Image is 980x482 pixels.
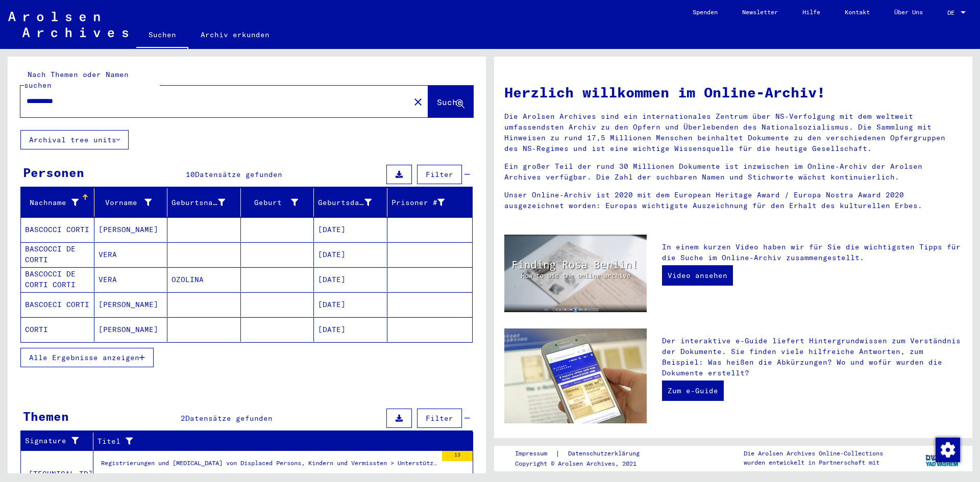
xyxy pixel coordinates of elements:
mat-header-cell: Prisoner # [387,188,473,217]
mat-cell: VERA [94,267,168,292]
div: Signature [25,436,80,446]
img: Arolsen_neg.svg [8,12,128,37]
div: Geburt‏ [245,197,299,208]
mat-cell: BASCOCCI CORTI [21,217,94,242]
mat-cell: [DATE] [314,317,387,342]
a: Zum e-Guide [662,380,724,401]
p: wurden entwickelt in Partnerschaft mit [744,458,883,467]
div: Vorname [99,197,152,208]
a: Archiv erkunden [188,22,282,47]
mat-cell: VERA [94,242,168,267]
h1: Herzlich willkommen im Online-Archiv! [504,82,962,103]
div: | [515,448,652,459]
p: Die Arolsen Archives sind ein internationales Zentrum über NS-Verfolgung mit dem weltweit umfasse... [504,111,962,154]
p: In einem kurzen Video haben wir für Sie die wichtigsten Tipps für die Suche im Online-Archiv zusa... [662,242,962,263]
div: Titel [97,436,448,447]
p: Ein großer Teil der rund 30 Millionen Dokumente ist inzwischen im Online-Archiv der Arolsen Archi... [504,161,962,183]
button: Filter [417,165,462,184]
span: Datensätze gefunden [185,414,273,423]
mat-cell: [DATE] [314,292,387,317]
div: Vorname [99,194,167,211]
mat-cell: [PERSON_NAME] [94,217,168,242]
mat-label: Nach Themen oder Namen suchen [24,70,129,90]
span: 2 [181,414,185,423]
div: Geburt‏ [245,194,314,211]
mat-header-cell: Nachname [21,188,94,217]
mat-cell: [DATE] [314,242,387,267]
div: Nachname [25,197,79,208]
mat-icon: close [412,96,424,108]
mat-cell: BASCOECI CORTI [21,292,94,317]
mat-header-cell: Geburt‏ [241,188,314,217]
a: Video ansehen [662,265,733,286]
img: video.jpg [504,235,647,312]
button: Clear [408,91,428,112]
mat-cell: [PERSON_NAME] [94,292,168,317]
img: eguide.jpg [504,328,647,423]
div: Nachname [25,194,94,211]
button: Suche [428,86,473,117]
span: Datensätze gefunden [195,170,282,179]
div: Prisoner # [391,194,460,211]
mat-header-cell: Geburtsname [167,188,241,217]
mat-cell: BASCOCCI DE CORTI [21,242,94,267]
div: Registrierungen und [MEDICAL_DATA] von Displaced Persons, Kindern und Vermissten > Unterstützungs... [101,459,437,473]
a: Impressum [515,448,555,459]
a: Datenschutzerklärung [560,448,652,459]
mat-cell: [PERSON_NAME] [94,317,168,342]
div: Geburtsdatum [318,197,372,208]
img: Zustimmung ändern [936,438,960,462]
button: Archival tree units [20,130,129,149]
p: Die Arolsen Archives Online-Collections [744,449,883,458]
span: 10 [186,170,195,179]
span: Filter [426,170,453,179]
span: Suche [437,97,462,107]
span: DE [947,9,959,16]
a: Suchen [136,22,188,49]
mat-header-cell: Vorname [94,188,168,217]
img: yv_logo.png [923,445,962,471]
mat-cell: [DATE] [314,217,387,242]
mat-cell: OZOLINA [167,267,241,292]
div: Geburtsdatum [318,194,387,211]
div: Titel [97,433,460,449]
mat-cell: CORTI [21,317,94,342]
mat-header-cell: Geburtsdatum [314,188,387,217]
div: Geburtsname [171,197,225,208]
div: 13 [442,451,473,461]
p: Copyright © Arolsen Archives, 2021 [515,459,652,468]
button: Alle Ergebnisse anzeigen [20,348,154,367]
div: Themen [23,407,69,425]
div: Geburtsname [171,194,240,211]
span: Alle Ergebnisse anzeigen [29,353,139,362]
span: Filter [426,414,453,423]
mat-cell: BASCOCCI DE CORTI CORTI [21,267,94,292]
p: Unser Online-Archiv ist 2020 mit dem European Heritage Award / Europa Nostra Award 2020 ausgezeic... [504,190,962,211]
div: Signature [25,433,93,449]
div: Personen [23,163,84,182]
mat-cell: [DATE] [314,267,387,292]
div: Prisoner # [391,197,445,208]
p: Der interaktive e-Guide liefert Hintergrundwissen zum Verständnis der Dokumente. Sie finden viele... [662,336,962,378]
button: Filter [417,409,462,428]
